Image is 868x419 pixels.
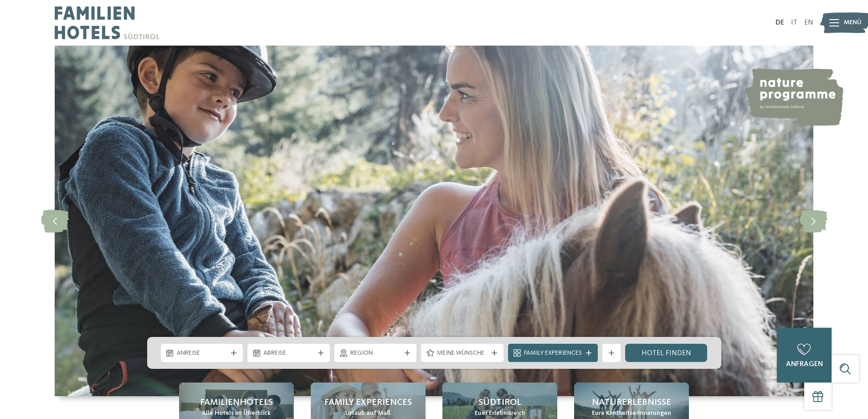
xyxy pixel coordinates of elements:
span: Alle Hotels im Überblick [202,409,271,418]
span: Meine Wünsche [437,349,488,358]
a: EN [804,19,813,26]
img: nature programme by Familienhotels Südtirol [743,68,843,126]
span: Familienhotels [200,396,273,409]
span: Family Experiences [324,396,412,409]
span: Urlaub auf Maß [345,409,390,418]
span: Menü [844,18,862,27]
span: Region [350,349,401,358]
a: anfragen [777,328,832,383]
a: IT [791,19,797,26]
span: Abreise [263,349,314,358]
a: Hotel finden [625,344,708,362]
span: Family Experiences [524,349,582,358]
span: Südtirol [478,396,521,409]
span: Anreise [177,349,227,358]
span: anfragen [786,361,823,368]
span: Eure Kindheitserinnerungen [592,409,671,418]
span: Euer Erlebnisreich [475,409,525,418]
span: Naturerlebnisse [592,396,671,409]
a: DE [776,19,784,26]
img: Familienhotels Südtirol: The happy family places [55,46,813,396]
